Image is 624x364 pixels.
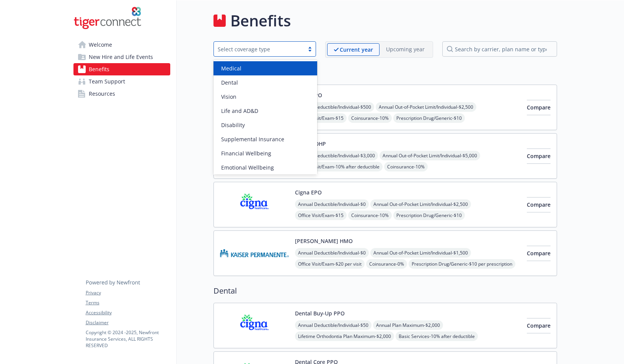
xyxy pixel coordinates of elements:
[218,45,300,53] div: Select coverage type
[295,331,394,341] span: Lifetime Orthodontia Plan Maximum - $2,000
[409,259,515,269] span: Prescription Drug/Generic - $10 per prescription
[527,104,551,111] span: Compare
[220,188,289,221] img: CIGNA carrier logo
[86,309,170,316] a: Accessibility
[221,107,258,115] span: Life and AD&D
[89,63,109,75] span: Benefits
[384,162,428,171] span: Coinsurance - 10%
[89,88,115,100] span: Resources
[393,113,465,123] span: Prescription Drug/Generic - $10
[295,309,345,317] button: Dental Buy-Up PPO
[386,45,425,53] p: Upcoming year
[348,211,392,220] span: Coinsurance - 10%
[221,135,284,143] span: Supplemental Insurance
[220,309,289,342] img: CIGNA carrier logo
[89,75,125,88] span: Team Support
[221,121,245,129] span: Disability
[221,93,236,101] span: Vision
[348,113,392,123] span: Coinsurance - 10%
[527,201,551,208] span: Compare
[230,9,291,32] h1: Benefits
[380,151,480,160] span: Annual Out-of-Pocket Limit/Individual - $5,000
[86,299,170,306] a: Terms
[373,320,443,330] span: Annual Plan Maximum - $2,000
[89,39,112,51] span: Welcome
[73,51,170,63] a: New Hire and Life Events
[527,149,551,164] button: Compare
[213,67,557,78] h2: Medical
[221,149,271,157] span: Financial Wellbeing
[221,163,274,171] span: Emotional Wellbeing
[86,329,170,349] p: Copyright © 2024 - 2025 , Newfront Insurance Services, ALL RIGHTS RESERVED
[73,88,170,100] a: Resources
[295,188,322,196] button: Cigna EPO
[366,259,407,269] span: Coinsurance - 0%
[73,75,170,88] a: Team Support
[221,64,241,72] span: Medical
[73,63,170,75] a: Benefits
[295,162,383,171] span: Office Visit/Exam - 10% after deductible
[295,199,369,209] span: Annual Deductible/Individual - $0
[527,152,551,160] span: Compare
[295,259,365,269] span: Office Visit/Exam - $20 per visit
[376,102,476,112] span: Annual Out-of-Pocket Limit/Individual - $2,500
[527,100,551,115] button: Compare
[370,248,471,258] span: Annual Out-of-Pocket Limit/Individual - $1,500
[220,237,289,269] img: Kaiser Permanente Insurance Company carrier logo
[527,318,551,333] button: Compare
[86,289,170,296] a: Privacy
[213,285,557,297] h2: Dental
[221,78,238,87] span: Dental
[89,51,153,63] span: New Hire and Life Events
[73,39,170,51] a: Welcome
[442,41,557,57] input: search by carrier, plan name or type
[380,43,431,56] span: Upcoming year
[295,320,371,330] span: Annual Deductible/Individual - $50
[295,113,347,123] span: Office Visit/Exam - $15
[295,248,369,258] span: Annual Deductible/Individual - $0
[295,211,347,220] span: Office Visit/Exam - $15
[527,246,551,261] button: Compare
[295,237,353,245] button: [PERSON_NAME] HMO
[396,331,478,341] span: Basic Services - 10% after deductible
[370,199,471,209] span: Annual Out-of-Pocket Limit/Individual - $2,500
[295,151,378,160] span: Annual Deductible/Individual - $3,000
[527,322,551,329] span: Compare
[393,211,465,220] span: Prescription Drug/Generic - $10
[527,197,551,212] button: Compare
[295,102,374,112] span: Annual Deductible/Individual - $500
[340,46,373,54] p: Current year
[86,319,170,326] a: Disclaimer
[527,250,551,257] span: Compare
